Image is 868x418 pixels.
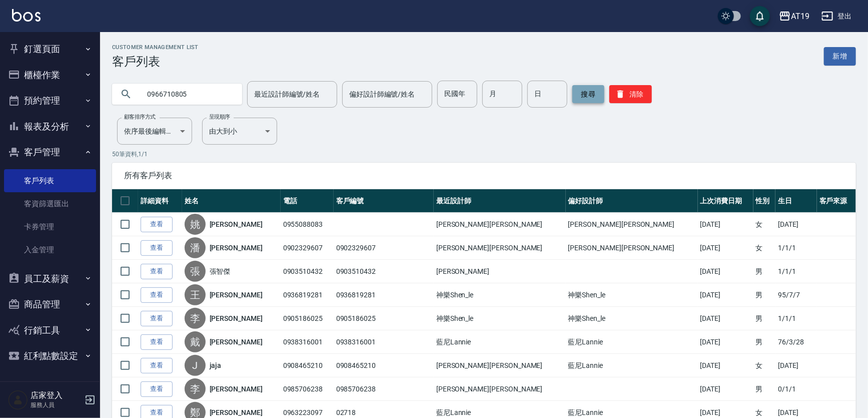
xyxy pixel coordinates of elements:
[698,283,753,307] td: [DATE]
[775,189,816,213] th: 生日
[753,189,776,213] th: 性別
[566,213,698,236] td: [PERSON_NAME][PERSON_NAME]
[434,377,566,401] td: [PERSON_NAME][PERSON_NAME]
[4,114,96,140] button: 報表及分析
[434,236,566,260] td: [PERSON_NAME][PERSON_NAME]
[4,291,96,317] button: 商品管理
[4,192,96,215] a: 客資篩選匯出
[775,260,816,283] td: 1/1/1
[182,189,281,213] th: 姓名
[185,308,206,329] div: 李
[334,354,434,377] td: 0908465210
[141,311,173,326] a: 查看
[210,219,263,229] a: [PERSON_NAME]
[185,261,206,282] div: 張
[334,260,434,283] td: 0903510432
[698,330,753,354] td: [DATE]
[281,377,334,401] td: 0985706238
[698,213,753,236] td: [DATE]
[140,81,234,108] input: 搜尋關鍵字
[334,330,434,354] td: 0938316001
[791,10,809,23] div: AT19
[281,307,334,330] td: 0905186025
[572,85,604,103] button: 搜尋
[185,284,206,305] div: 王
[434,330,566,354] td: 藍尼Lannie
[141,381,173,397] a: 查看
[185,214,206,235] div: 姚
[753,354,776,377] td: 女
[112,55,199,69] h3: 客戶列表
[185,237,206,258] div: 潘
[434,354,566,377] td: [PERSON_NAME][PERSON_NAME]
[434,307,566,330] td: 神樂Shen_le
[4,36,96,62] button: 釘選頁面
[753,260,776,283] td: 男
[210,337,263,347] a: [PERSON_NAME]
[434,260,566,283] td: [PERSON_NAME]
[141,287,173,303] a: 查看
[334,283,434,307] td: 0936819281
[566,354,698,377] td: 藍尼Lannie
[141,217,173,232] a: 查看
[281,189,334,213] th: 電話
[4,88,96,114] button: 預約管理
[334,307,434,330] td: 0905186025
[334,236,434,260] td: 0902329607
[753,330,776,354] td: 男
[4,266,96,292] button: 員工及薪資
[112,44,199,51] h2: Customer Management List
[31,390,82,400] h5: 店家登入
[775,330,816,354] td: 76/3/28
[12,9,41,22] img: Logo
[698,236,753,260] td: [DATE]
[824,47,856,66] a: 新增
[698,260,753,283] td: [DATE]
[750,6,770,26] button: save
[775,213,816,236] td: [DATE]
[4,62,96,88] button: 櫃檯作業
[210,407,263,417] a: [PERSON_NAME]
[185,355,206,376] div: J
[202,118,277,145] div: 由大到小
[775,6,813,27] button: AT19
[775,377,816,401] td: 0/1/1
[210,290,263,300] a: [PERSON_NAME]
[817,189,856,213] th: 客戶來源
[31,400,82,409] p: 服務人員
[566,283,698,307] td: 神樂Shen_le
[4,238,96,261] a: 入金管理
[281,330,334,354] td: 0938316001
[124,113,156,121] label: 顧客排序方式
[4,169,96,192] a: 客戶列表
[698,377,753,401] td: [DATE]
[775,307,816,330] td: 1/1/1
[609,85,652,103] button: 清除
[141,358,173,373] a: 查看
[817,7,856,26] button: 登出
[775,236,816,260] td: 1/1/1
[775,354,816,377] td: [DATE]
[4,215,96,238] a: 卡券管理
[4,317,96,343] button: 行銷工具
[753,283,776,307] td: 男
[210,360,222,370] a: jaja
[209,113,230,121] label: 呈現順序
[698,354,753,377] td: [DATE]
[334,189,434,213] th: 客戶編號
[117,118,192,145] div: 依序最後編輯時間
[753,213,776,236] td: 女
[210,384,263,394] a: [PERSON_NAME]
[434,189,566,213] th: 最近設計師
[141,334,173,350] a: 查看
[281,236,334,260] td: 0902329607
[210,313,263,323] a: [PERSON_NAME]
[141,264,173,279] a: 查看
[185,378,206,399] div: 李
[124,171,844,181] span: 所有客戶列表
[210,243,263,253] a: [PERSON_NAME]
[210,266,231,276] a: 張智傑
[434,213,566,236] td: [PERSON_NAME][PERSON_NAME]
[8,390,28,410] img: Person
[698,189,753,213] th: 上次消費日期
